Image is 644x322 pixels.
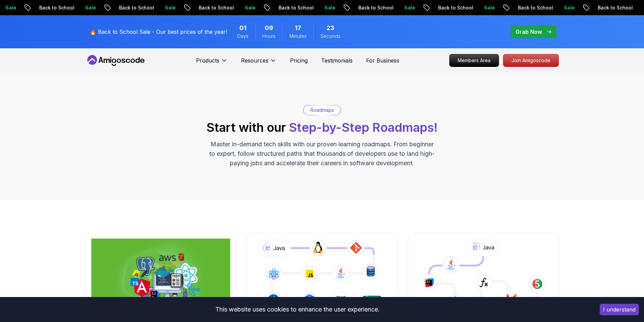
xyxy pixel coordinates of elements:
span: 23 Seconds [327,23,334,33]
p: Sale [76,4,98,11]
p: Sale [475,4,497,11]
p: Roadmaps [310,107,334,114]
div: This website uses cookies to enhance the user experience. [5,302,590,317]
p: Sale [236,4,258,11]
span: 9 Hours [265,23,273,33]
button: Products [196,56,228,70]
a: Join Amigoscode [503,54,559,67]
button: Accept cookies [600,304,639,315]
span: 17 Minutes [295,23,301,33]
p: Back to School [429,4,475,11]
button: Resources [241,56,277,70]
p: Members Area [450,54,499,67]
p: Resources [241,56,268,65]
span: Minutes [289,33,307,40]
p: Back to School [589,4,635,11]
a: For Business [366,56,399,65]
span: Step-by-Step Roadmaps! [289,120,438,135]
span: Seconds [320,33,340,40]
span: 1 Days [239,23,246,33]
p: Back to School [30,4,76,11]
p: Back to School [509,4,555,11]
p: Master in-demand tech skills with our proven learning roadmaps. From beginner to expert, follow s... [209,140,436,168]
p: Sale [555,4,577,11]
a: Pricing [290,56,308,65]
span: Days [237,33,248,40]
p: Back to School [350,4,396,11]
p: Back to School [190,4,236,11]
img: Full Stack Professional v2 [91,239,230,312]
p: 🔥 Back to School Sale - Our best prices of the year! [90,28,227,36]
p: Sale [156,4,178,11]
span: Hours [262,33,276,40]
p: Back to School [110,4,156,11]
h2: Start with our [207,121,438,134]
a: Members Area [449,54,499,67]
p: Grab Now [516,28,542,36]
p: Sale [316,4,337,11]
p: Back to School [270,4,316,11]
p: Sale [396,4,417,11]
p: Join Amigoscode [503,54,558,67]
a: Testimonials [321,56,353,65]
p: Products [196,56,219,65]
